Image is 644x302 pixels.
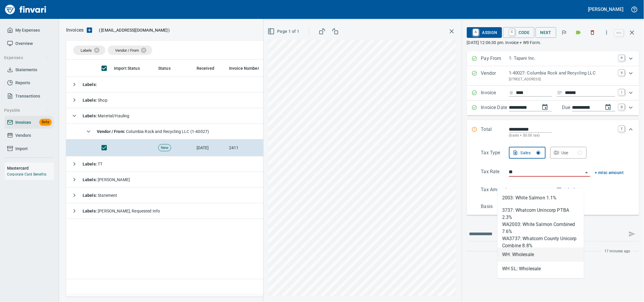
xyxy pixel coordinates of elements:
button: [PERSON_NAME] [587,5,625,14]
button: Expenses [2,52,51,63]
button: CCode [503,27,535,38]
span: Vendor / From [115,48,139,53]
strong: Labels : [83,98,98,103]
span: My Expenses [15,27,40,34]
div: Expand [467,66,639,86]
p: Invoice Date [481,104,509,112]
span: Expenses [4,54,49,61]
span: Import Status [114,65,140,72]
span: [PERSON_NAME], Requested Info [83,209,160,213]
p: (basis + $0.00 tax) [509,133,615,139]
li: WH SL: Wholesale [498,262,584,276]
p: Invoices [66,27,84,34]
button: change due date [601,100,615,114]
h6: Mastercard [7,165,54,171]
a: Corporate Card Benefits [7,172,46,176]
span: TT [83,162,103,166]
span: [PERSON_NAME] [83,177,130,182]
button: Next [536,27,556,38]
div: Vendor / From [108,46,152,55]
span: Code [508,27,530,38]
p: Vendor [481,70,509,82]
span: Received [197,65,222,72]
button: Upload an Invoice [84,27,95,34]
svg: Invoice description [557,90,563,96]
a: Vendors [5,129,54,142]
button: AAssign [467,27,502,38]
span: Status [158,65,178,72]
span: Import [15,145,28,152]
p: Tax Rate [481,168,509,177]
div: Use [562,149,582,157]
div: Expand [467,86,639,100]
strong: Labels : [83,193,98,198]
span: Statements [15,66,37,74]
td: 2411 [227,139,271,156]
img: Finvari [4,2,48,17]
a: P [619,55,625,61]
p: ( ) [95,27,170,33]
button: Payable [2,105,51,116]
span: Reports [15,79,30,87]
span: Close invoice [613,25,639,40]
a: Overview [5,37,54,50]
span: Import Status [114,65,148,72]
a: esc [615,30,624,36]
strong: Labels : [83,209,98,213]
nav: breadcrumb [66,27,84,34]
a: InvoicesBeta [5,116,54,129]
h5: [PERSON_NAME] [588,6,624,12]
span: Vendors [15,132,31,139]
a: V [619,70,625,76]
div: Labels [73,46,105,55]
span: This records your message into the invoice and notifies anyone mentioned [625,227,639,241]
div: Expand [467,51,639,66]
button: Page 1 of 1 [267,26,302,37]
div: Expand [467,120,639,144]
span: 17 minutes ago [605,249,630,254]
p: Pay From [481,55,509,63]
svg: Invoice number [509,89,514,96]
a: Statements [5,63,54,77]
span: Received [197,65,214,72]
span: New [158,145,171,151]
p: 1: Tapani Inc. [509,55,615,62]
span: Status [158,65,171,72]
p: Due [562,104,590,111]
span: Payable [4,107,49,114]
button: More [600,26,613,39]
button: Close [583,168,591,177]
span: Shop [83,98,107,103]
strong: Labels : [83,113,98,118]
li: 3737: Whatcom Unincorp PTBA 2.3% [498,205,584,219]
button: Sales [509,147,546,159]
strong: Labels : [83,162,98,166]
span: Invoices [15,119,31,126]
p: Tax Type [481,149,509,159]
strong: Vendor / From : [97,129,126,134]
p: Basis [481,203,509,210]
span: Material/Hauling [83,113,130,118]
span: calculate [557,186,582,194]
p: Invoice [481,89,509,97]
div: Sales [521,149,541,157]
span: Overview [15,40,33,47]
li: WH: Wholesale [498,248,584,262]
strong: Labels : [83,82,97,87]
a: T [619,126,625,132]
a: Import [5,142,54,155]
span: Beta [39,119,52,126]
li: 2003: White Salmon 1.1% [498,191,584,205]
p: [DATE] 12:06:30 pm. Invoice + W9 Form. [467,40,639,46]
span: Labels [81,48,92,53]
span: Columbia Rock and Recycling LLC (1-40027) [97,129,209,134]
span: Statement [83,193,117,198]
p: 1-40027: Columbia Rock and Recycling LLC [509,70,615,77]
button: change date [538,100,552,114]
a: Transactions [5,90,54,103]
td: [DATE] [194,139,227,156]
a: Reports [5,76,54,90]
button: Labels [572,26,585,39]
li: WA3737: Whatcom County Unicorp Combine 8.8% [498,233,584,248]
